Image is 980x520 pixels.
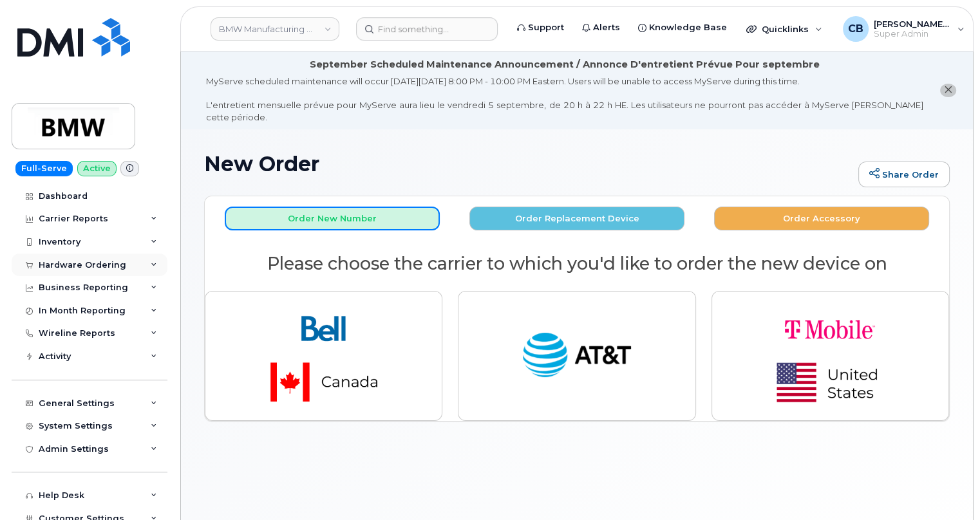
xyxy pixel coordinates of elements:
[234,302,414,410] img: bell-18aeeabaf521bd2b78f928a02ee3b89e57356879d39bd386a17a7cccf8069aed.png
[940,84,956,97] button: close notification
[204,153,852,175] h1: New Order
[469,207,684,230] button: Order Replacement Device
[714,207,929,230] button: Order Accessory
[206,75,923,123] div: MyServe scheduled maintenance will occur [DATE][DATE] 8:00 PM - 10:00 PM Eastern. Users will be u...
[205,254,949,274] h2: Please choose the carrier to which you'd like to order the new device on
[858,162,950,187] a: Share Order
[225,207,440,230] button: Order New Number
[310,58,820,71] div: September Scheduled Maintenance Announcement / Annonce D'entretient Prévue Pour septembre
[924,464,970,510] iframe: Messenger Launcher
[740,302,920,410] img: t-mobile-78392d334a420d5b7f0e63d4fa81f6287a21d394dc80d677554bb55bbab1186f.png
[520,327,633,385] img: at_t-fb3d24644a45acc70fc72cc47ce214d34099dfd970ee3ae2334e4251f9d920fd.png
